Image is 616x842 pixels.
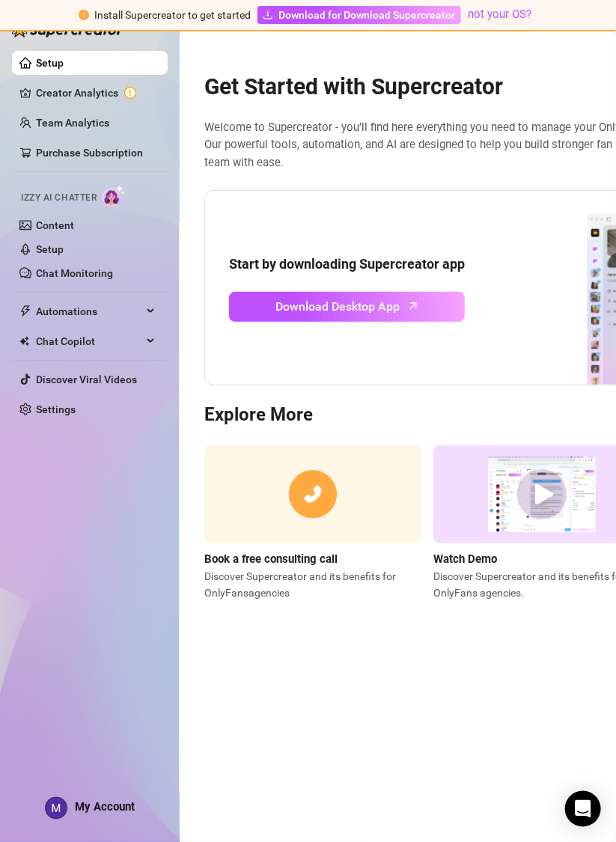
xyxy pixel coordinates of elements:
a: Purchase Subscription [36,147,143,159]
a: Discover Viral Videos [36,373,137,385]
span: Download Desktop App [276,297,400,316]
span: exclamation-circle [79,10,89,20]
a: not your OS? [469,7,532,21]
span: thunderbolt [19,305,31,317]
a: Content [36,219,74,231]
img: ACg8ocI_UieTdNSwXYWUaOI0XtpSQ6V4CqJbUIbRhMGc7E-5d_7S4Q=s96-c [46,798,67,819]
strong: Book a free consulting call [204,552,338,566]
a: Team Analytics [36,117,109,129]
a: Book a free consulting callDiscover Supercreator and its benefits for OnlyFansagencies [204,445,421,601]
span: Discover Supercreator and its benefits for OnlyFans agencies [204,568,421,601]
strong: Watch Demo [433,552,497,566]
span: Izzy AI Chatter [21,191,97,205]
div: Open Intercom Messenger [565,791,601,827]
a: Chat Monitoring [36,267,113,279]
span: Install Supercreator to get started [95,9,251,21]
span: Automations [36,299,142,323]
span: Download for Download Supercreator [279,7,456,23]
span: Chat Copilot [36,329,142,353]
span: arrow-up [405,297,422,314]
a: Settings [36,403,76,415]
img: AI Chatter [103,185,126,207]
a: Download for Download Supercreator [257,6,461,24]
a: Setup [36,57,64,69]
a: Download Desktop Apparrow-up [229,292,465,322]
a: Setup [36,243,64,255]
span: My Account [75,801,135,814]
span: download [263,10,273,20]
a: Creator Analytics exclamation-circle [36,81,156,105]
strong: Start by downloading Supercreator app [229,256,465,272]
img: consulting call [204,445,421,543]
img: Chat Copilot [19,336,29,347]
